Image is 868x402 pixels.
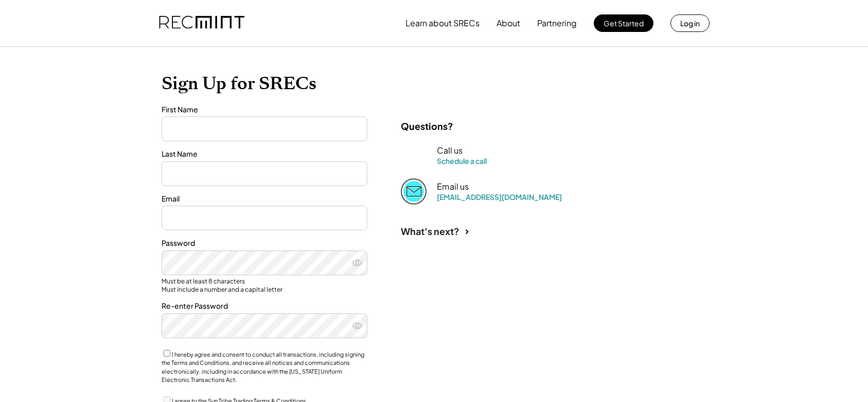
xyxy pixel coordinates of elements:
div: Email us [437,181,469,192]
button: About [497,13,520,33]
button: Log in [670,14,710,32]
div: Questions? [401,120,453,132]
img: yH5BAEAAAAALAAAAAABAAEAAAIBRAA7 [401,142,427,168]
img: recmint-logotype%403x.png [159,6,244,41]
a: [EMAIL_ADDRESS][DOMAIN_NAME] [437,192,562,202]
button: Get Started [594,14,653,32]
div: Must be at least 8 characters Must include a number and a capital letter [162,277,367,293]
div: What's next? [401,225,459,237]
div: Call us [437,145,463,156]
img: Email%202%403x.png [401,178,427,204]
button: Learn about SRECs [405,13,480,33]
div: Re-enter Password [162,301,367,311]
div: First Name [162,105,367,115]
label: I hereby agree and consent to conduct all transactions, including signing the Terms and Condition... [162,351,364,383]
button: Partnering [537,13,577,33]
a: Schedule a call [437,156,487,165]
div: Email [162,194,367,204]
div: Last Name [162,149,367,159]
h1: Sign Up for SRECs [162,73,707,94]
div: Password [162,238,367,248]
